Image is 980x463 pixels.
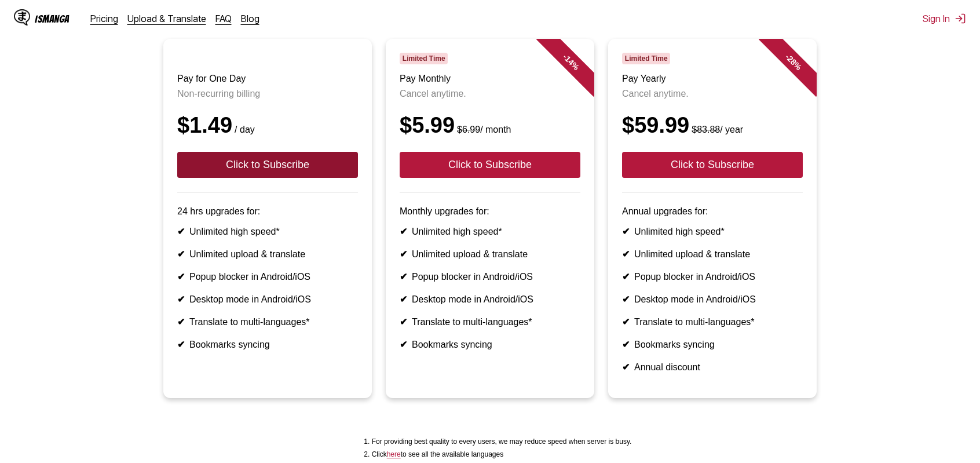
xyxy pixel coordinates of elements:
[177,317,185,327] b: ✔
[622,272,630,282] b: ✔
[622,249,630,259] b: ✔
[387,450,401,458] a: Available languages
[177,339,358,350] li: Bookmarks syncing
[692,125,720,134] s: $83.88
[177,271,358,282] li: Popup blocker in Android/iOS
[177,249,185,259] b: ✔
[455,125,511,134] small: / month
[177,89,358,99] p: Non-recurring billing
[759,27,828,97] div: - 28 %
[622,316,803,327] li: Translate to multi-languages*
[622,74,803,84] h3: Pay Yearly
[90,13,118,24] a: Pricing
[400,294,407,304] b: ✔
[177,152,358,178] button: Click to Subscribe
[622,113,803,138] div: $59.99
[400,317,407,327] b: ✔
[177,249,358,260] li: Unlimited upload & translate
[400,152,580,178] button: Click to Subscribe
[622,362,803,373] li: Annual discount
[400,271,580,282] li: Popup blocker in Android/iOS
[177,316,358,327] li: Translate to multi-languages*
[177,226,358,237] li: Unlimited high speed*
[400,226,580,237] li: Unlimited high speed*
[372,450,632,458] li: Click to see all the available languages
[177,272,185,282] b: ✔
[400,89,580,99] p: Cancel anytime.
[622,271,803,282] li: Popup blocker in Android/iOS
[400,272,407,282] b: ✔
[622,339,803,350] li: Bookmarks syncing
[400,53,448,64] span: Limited Time
[400,206,580,217] p: Monthly upgrades for:
[923,13,966,24] button: Sign In
[400,339,580,350] li: Bookmarks syncing
[177,340,185,349] b: ✔
[536,27,606,97] div: - 14 %
[177,294,185,304] b: ✔
[622,53,670,64] span: Limited Time
[177,206,358,217] p: 24 hrs upgrades for:
[622,206,803,217] p: Annual upgrades for:
[400,113,580,138] div: $5.99
[400,74,580,84] h3: Pay Monthly
[372,438,632,446] li: For providing best quality to every users, we may reduce speed when server is busy.
[232,125,255,134] small: / day
[400,227,407,236] b: ✔
[457,125,480,134] s: $6.99
[35,13,70,24] div: IsManga
[14,9,30,25] img: IsManga Logo
[177,74,358,84] h3: Pay for One Day
[955,13,966,24] img: Sign out
[622,362,630,372] b: ✔
[689,125,743,134] small: / year
[622,227,630,236] b: ✔
[400,316,580,327] li: Translate to multi-languages*
[241,13,259,24] a: Blog
[622,340,630,349] b: ✔
[622,249,803,260] li: Unlimited upload & translate
[127,13,206,24] a: Upload & Translate
[400,340,407,349] b: ✔
[622,294,803,305] li: Desktop mode in Android/iOS
[177,113,358,138] div: $1.49
[177,227,185,236] b: ✔
[400,249,407,259] b: ✔
[14,9,90,28] a: IsManga LogoIsManga
[622,317,630,327] b: ✔
[400,249,580,260] li: Unlimited upload & translate
[400,294,580,305] li: Desktop mode in Android/iOS
[622,152,803,178] button: Click to Subscribe
[177,294,358,305] li: Desktop mode in Android/iOS
[215,13,232,24] a: FAQ
[622,294,630,304] b: ✔
[622,89,803,99] p: Cancel anytime.
[622,226,803,237] li: Unlimited high speed*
